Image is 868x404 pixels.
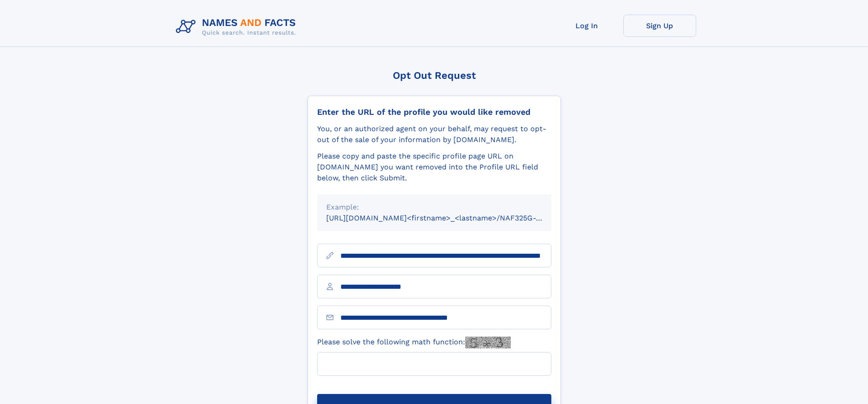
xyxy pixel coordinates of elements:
div: Opt Out Request [308,70,561,81]
label: Please solve the following math function: [317,337,511,348]
small: [URL][DOMAIN_NAME]<firstname>_<lastname>/NAF325G-xxxxxxxx [326,214,569,222]
div: You, or an authorized agent on your behalf, may request to opt-out of the sale of your informatio... [317,123,551,145]
div: Enter the URL of the profile you would like removed [317,107,551,117]
a: Log In [550,15,623,37]
div: Example: [326,202,542,213]
a: Sign Up [623,15,696,37]
img: Logo Names and Facts [172,15,303,39]
div: Please copy and paste the specific profile page URL on [DOMAIN_NAME] you want removed into the Pr... [317,151,551,184]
